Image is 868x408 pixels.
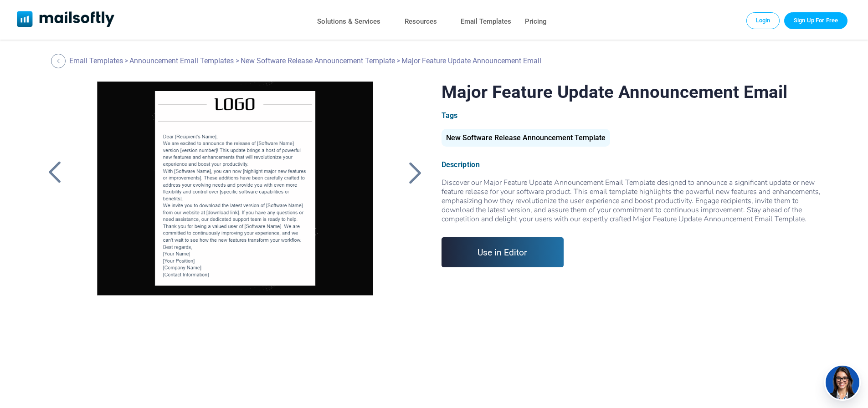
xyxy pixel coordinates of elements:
a: New Software Release Announcement Template [241,56,395,65]
a: Announcement Email Templates [129,56,234,65]
a: Major Feature Update Announcement Email [82,82,388,309]
a: Mailsoftly [17,11,115,29]
span: Discover our Major Feature Update Announcement Email Template designed to announce a significant ... [442,178,821,224]
a: Back [404,161,427,184]
a: New Software Release Announcement Template [442,137,610,141]
a: Back [51,54,68,68]
h1: Major Feature Update Announcement Email [442,82,825,102]
a: Resources [405,15,437,28]
a: Solutions & Services [317,15,380,28]
a: Pricing [525,15,547,28]
a: Use in Editor [442,237,564,267]
a: Login [746,12,780,29]
div: Description [442,160,825,169]
a: Email Templates [69,56,123,65]
div: Tags [442,111,825,120]
a: Trial [784,12,847,29]
a: Back [43,161,66,184]
div: New Software Release Announcement Template [442,129,610,147]
a: Email Templates [461,15,511,28]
